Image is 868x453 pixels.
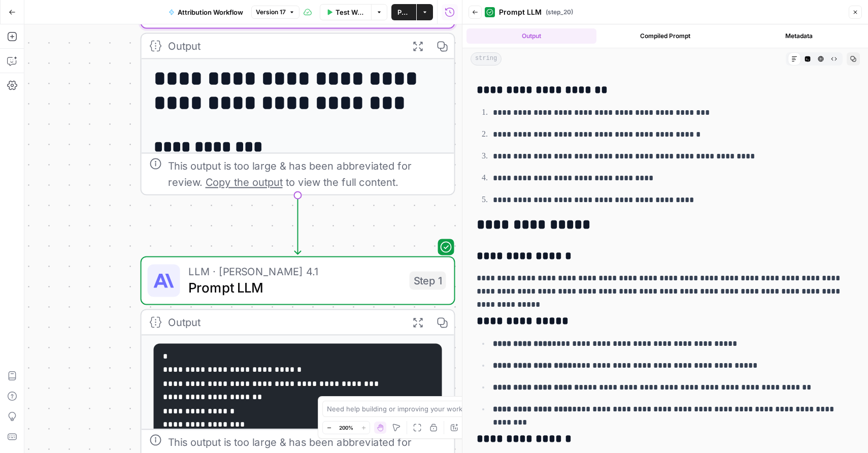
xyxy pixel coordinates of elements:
div: Output [168,38,399,54]
button: Version 17 [251,6,299,19]
span: Prompt LLM [188,277,402,298]
div: Output [168,314,399,330]
button: Test Workflow [320,4,371,20]
span: LLM · [PERSON_NAME] 4.1 [188,263,402,279]
span: Publish [397,7,410,17]
button: Publish [391,4,416,20]
span: string [471,52,502,66]
span: Test Workflow [336,7,365,17]
button: Metadata [734,28,864,44]
span: Copy the output [206,176,283,188]
button: Output [466,28,596,44]
span: Prompt LLM [499,7,542,17]
div: This output is too large & has been abbreviated for review. to view the full content. [168,157,446,190]
span: ( step_20 ) [546,8,573,17]
button: Compiled Prompt [600,28,730,44]
button: Attribution Workflow [162,4,249,20]
span: Attribution Workflow [178,7,243,17]
span: 200% [339,424,353,432]
div: Step 1 [410,271,446,289]
span: Version 17 [256,8,286,17]
g: Edge from step_20 to step_1 [295,195,301,254]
